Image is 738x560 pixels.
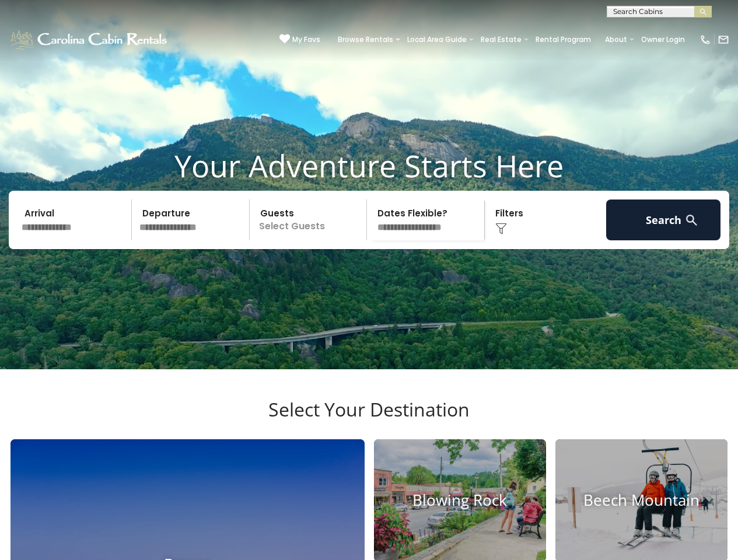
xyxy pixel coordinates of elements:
[718,34,729,45] img: mail-regular-white.png
[374,491,546,509] h4: Blowing Rock
[401,32,473,48] a: Local Area Guide
[279,34,320,45] a: My Favs
[530,32,597,48] a: Rental Program
[599,32,633,48] a: About
[475,32,527,48] a: Real Estate
[253,199,367,240] p: Select Guests
[9,398,729,439] h3: Select Your Destination
[292,34,320,45] span: My Favs
[9,148,729,184] h1: Your Adventure Starts Here
[635,32,691,48] a: Owner Login
[555,491,727,509] h4: Beech Mountain
[9,28,170,51] img: White-1-1-2.png
[606,199,720,240] button: Search
[684,213,699,228] img: search-regular-white.png
[699,34,711,45] img: phone-regular-white.png
[495,223,507,235] img: filter--v1.png
[332,32,399,48] a: Browse Rentals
